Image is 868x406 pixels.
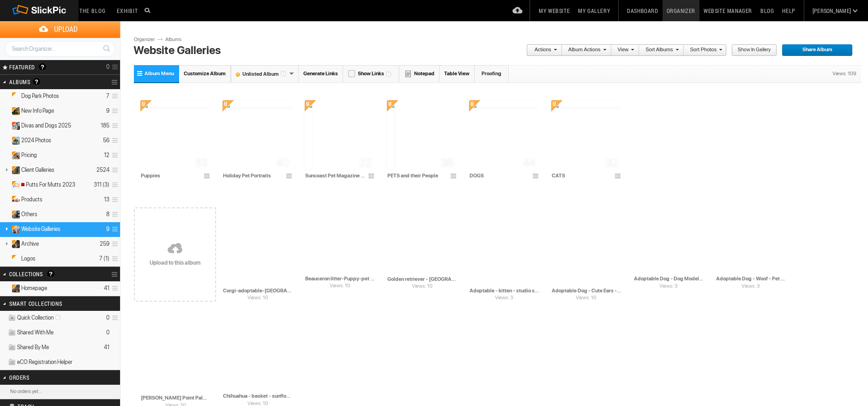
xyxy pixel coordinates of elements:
[143,5,154,16] input: Search photos on SlickPic...
[1,196,10,203] a: Expand
[1,181,10,188] a: Expand
[231,71,289,77] font: Unlisted Album
[21,211,37,218] span: Others
[21,107,54,115] span: New Info Page
[639,44,678,56] a: Sort Albums
[140,394,211,402] input: Mako - Emerson Point Palmetto - Dreaming - Mixed Breed Dog
[11,21,120,37] span: Upload
[387,283,457,291] span: Views: 10
[305,226,374,296] img: pix.gif
[21,196,42,203] span: Products
[21,122,71,129] span: Divas and Dogs 2025
[480,294,528,302] span: Views: 3
[469,100,538,108] img: ZV2_7252_copy.webp
[17,329,54,336] span: Shared With Me
[716,226,785,295] img: pix.gif
[8,107,20,115] ins: Unlisted Album
[9,267,87,281] h2: Collections
[387,171,448,180] input: PETS and their People
[21,137,51,144] span: 2024 Photos
[5,41,115,57] input: Search Organizer...
[20,181,75,188] span: Putts For Mutts 2023
[305,171,366,180] input: Suncoast Pet Magazine Covers
[10,388,42,394] b: No orders yet...
[1,122,10,129] a: Expand
[21,225,60,233] span: Website Galleries
[480,214,549,284] img: pix.gif
[223,171,283,180] input: Holiday Pet Portraits
[551,100,621,108] img: ChesterZED_0533-2.webp
[9,75,87,89] h2: Albums
[343,65,399,82] a: Show Links
[8,181,20,189] ins: Unlisted Album
[523,158,536,166] span: 44
[1,285,10,291] a: Expand
[562,44,606,56] a: Album Actions
[563,294,610,302] span: Views: 10
[782,44,846,56] span: Share Album
[633,275,704,283] input: Adoptable Dog - Dog Model - Dog House - Pet Photo Session
[234,214,303,284] img: pix.gif
[8,344,16,351] img: ico_album_coll.png
[8,196,20,204] ins: Unlisted Album
[8,240,20,248] ins: Unlisted Album
[633,226,703,295] img: pix.gif
[6,63,35,71] span: FEATURED
[440,65,475,82] a: Table View
[441,158,453,166] span: 36
[563,214,632,284] img: pix.gif
[387,100,394,170] img: DSC_9569-Edit-Edit-Edit_%281%29.webp
[21,240,39,248] span: Archive
[716,283,786,291] span: Views: 3
[184,71,226,77] span: Customize Album
[17,314,64,321] span: Quick Collection
[731,44,777,56] a: Show in Gallery
[8,137,20,145] ins: Unlisted Album
[21,285,47,292] span: Homepage
[8,211,20,218] ins: Unlisted Album
[223,392,293,400] input: Chihuahua - basket - sunflower - Pet Portrait - Studio Session
[163,36,191,43] a: Albums
[140,171,201,180] input: Puppies
[716,275,786,283] input: Adoptable Dog - Woof - Pet Portait- Studio
[21,166,54,174] span: Client Galleries
[21,255,36,262] span: Logos
[828,66,861,82] div: Views: 109
[1,211,10,218] a: Expand
[8,122,20,130] ins: Private Album
[17,358,72,366] span: eCO Registration Helper
[17,344,49,351] span: Shared By Me
[305,274,375,283] input: Beauceron litter-Puppy-pet photoshoot
[399,65,440,82] a: Notepad
[140,100,210,108] img: Week6-6169_copy.webp
[526,44,557,56] a: Actions
[8,225,20,233] ins: Unlisted Album
[234,294,281,302] span: Views: 10
[633,283,704,291] span: Views: 3
[475,65,509,82] a: Proofing
[21,92,59,100] span: Dog Park Photos
[1,151,10,158] a: Expand
[8,314,16,322] img: ico_album_quick.png
[305,282,375,290] span: Views: 10
[223,100,292,108] img: Molly_Santa_GLobe.webp
[8,255,20,263] ins: Unlisted Album
[8,92,20,100] ins: Unlisted Album
[8,329,16,337] img: ico_album_coll.png
[469,171,530,180] input: DOGS
[8,166,20,174] ins: Unlisted Album
[469,286,539,295] input: Adoptable - kitten - studio session
[684,44,722,56] a: Sort Photos
[98,41,115,56] a: Search
[1,137,10,144] a: Expand
[9,370,87,384] h2: Orders
[145,71,174,77] span: Album Menu
[387,275,457,283] input: Golden retriever - Sarasota- Pet photoshoot -Arlington Park
[223,286,293,295] input: Corgi-adoptable-Lakewood Ranch-pet portrait
[387,226,456,295] img: pix.gif
[359,158,371,166] span: 22
[305,100,312,170] img: Suncoast_Pet_-_May_-_June_2021_-_Cover.webp
[8,151,20,159] ins: Unlisted Album
[551,286,621,295] input: Adoptable Dog - Cute Ears - Blue Door - Pet Portrait
[9,297,87,310] h2: Smart Collections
